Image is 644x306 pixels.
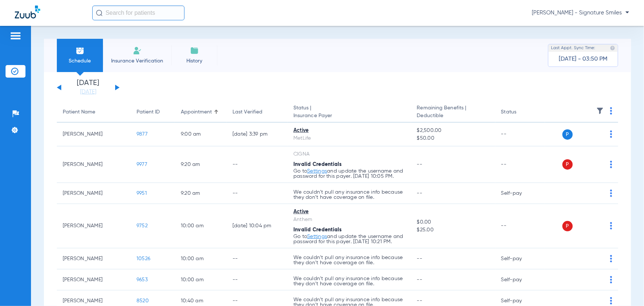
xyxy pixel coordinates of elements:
[227,204,287,248] td: [DATE] 10:04 PM
[610,45,615,51] img: last sync help info
[551,44,595,52] span: Last Appt. Sync Time:
[227,123,287,146] td: [DATE] 3:39 PM
[92,6,185,20] input: Search for patients
[559,55,607,63] span: [DATE] - 03:50 PM
[15,6,40,18] img: Zuub Logo
[137,162,147,167] span: 9977
[411,102,495,123] th: Remaining Benefits |
[417,127,489,135] span: $2,500.00
[137,223,148,228] span: 9752
[96,10,103,16] img: Search Icon
[293,190,405,200] p: We couldn’t pull any insurance info because they don’t have coverage on file.
[417,277,423,282] span: --
[66,79,110,96] li: [DATE]
[63,108,95,116] div: Patient Name
[181,108,221,116] div: Appointment
[307,169,327,174] a: Settings
[417,226,489,234] span: $25.00
[57,204,131,248] td: [PERSON_NAME]
[190,46,199,55] img: History
[175,146,227,183] td: 9:20 AM
[610,190,612,197] img: group-dot-blue.svg
[175,183,227,204] td: 9:20 AM
[175,269,227,290] td: 10:00 AM
[495,102,545,123] th: Status
[293,255,405,265] p: We couldn’t pull any insurance info because they don’t have coverage on file.
[610,130,612,138] img: group-dot-blue.svg
[177,57,212,65] span: History
[293,112,405,120] span: Insurance Payer
[137,191,147,196] span: 9951
[227,183,287,204] td: --
[610,297,612,305] img: group-dot-blue.svg
[562,221,573,231] span: P
[181,108,212,116] div: Appointment
[293,276,405,286] p: We couldn’t pull any insurance info because they don’t have coverage on file.
[610,222,612,229] img: group-dot-blue.svg
[495,183,545,204] td: Self-pay
[57,248,131,269] td: [PERSON_NAME]
[66,88,110,96] a: [DATE]
[133,46,142,55] img: Manual Insurance Verification
[293,234,405,244] p: Go to and update the username and password for this payer. [DATE] 10:21 PM.
[57,146,131,183] td: [PERSON_NAME]
[57,123,131,146] td: [PERSON_NAME]
[562,159,573,170] span: P
[610,255,612,262] img: group-dot-blue.svg
[307,234,327,239] a: Settings
[495,204,545,248] td: --
[610,107,612,115] img: group-dot-blue.svg
[293,227,342,232] span: Invalid Credentials
[293,208,405,216] div: Active
[495,146,545,183] td: --
[495,248,545,269] td: Self-pay
[57,269,131,290] td: [PERSON_NAME]
[287,102,411,123] th: Status |
[137,277,148,282] span: 9653
[175,123,227,146] td: 9:00 AM
[137,256,150,261] span: 10526
[495,123,545,146] td: --
[417,135,489,142] span: $50.00
[137,108,169,116] div: Patient ID
[293,127,405,135] div: Active
[532,9,629,17] span: [PERSON_NAME] - Signature Smiles
[10,31,21,40] img: hamburger-icon
[109,57,166,65] span: Insurance Verification
[227,248,287,269] td: --
[417,218,489,226] span: $0.00
[610,276,612,283] img: group-dot-blue.svg
[62,57,97,65] span: Schedule
[293,169,405,179] p: Go to and update the username and password for this payer. [DATE] 10:05 PM.
[293,135,405,142] div: MetLife
[610,161,612,168] img: group-dot-blue.svg
[417,112,489,120] span: Deductible
[63,108,125,116] div: Patient Name
[227,146,287,183] td: --
[137,132,148,137] span: 9877
[175,248,227,269] td: 10:00 AM
[233,108,282,116] div: Last Verified
[562,129,573,140] span: P
[137,108,160,116] div: Patient ID
[137,298,149,303] span: 8520
[293,216,405,224] div: Anthem
[57,183,131,204] td: [PERSON_NAME]
[76,46,85,55] img: Schedule
[293,150,405,158] div: CIGNA
[417,256,423,261] span: --
[293,162,342,167] span: Invalid Credentials
[417,298,423,303] span: --
[175,204,227,248] td: 10:00 AM
[417,162,423,167] span: --
[495,269,545,290] td: Self-pay
[233,108,262,116] div: Last Verified
[417,191,423,196] span: --
[596,107,604,115] img: filter.svg
[227,269,287,290] td: --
